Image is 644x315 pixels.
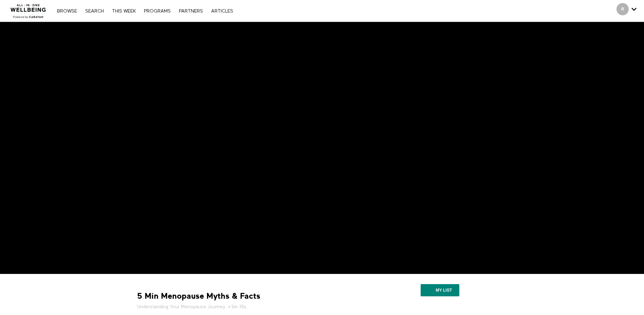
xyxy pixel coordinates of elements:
[176,9,206,14] a: PARTNERS
[137,291,260,301] strong: 5 Min Menopause Myths & Facts
[82,9,107,14] a: Search
[141,9,174,14] a: PROGRAMS
[109,9,139,14] a: THIS WEEK
[54,9,80,14] a: Browse
[137,303,225,310] a: Understanding Your Menopause Journey
[54,7,236,14] nav: Primary
[137,303,365,310] h5: • 5m 35s
[208,9,237,14] a: ARTICLES
[421,284,459,296] button: My list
